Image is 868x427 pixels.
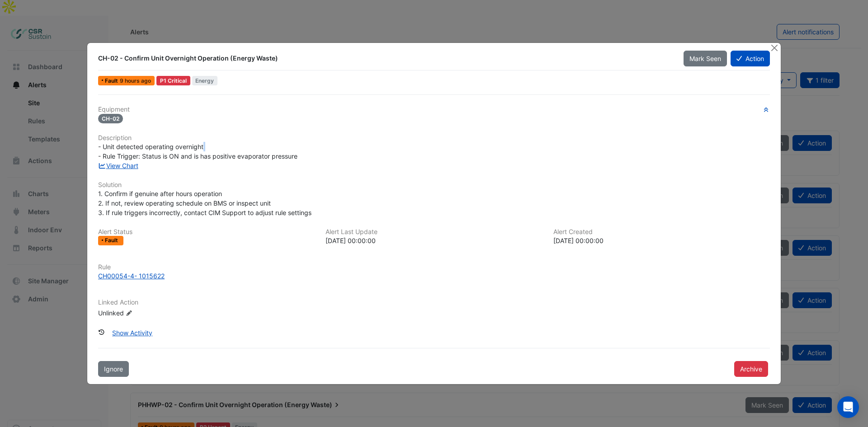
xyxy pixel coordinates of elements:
tcxspan: Call - 1015622 via 3CX [134,272,165,280]
span: - Unit detected operating overnight - Rule Trigger: Status is ON and is has positive evaporator p... [98,143,297,160]
div: CH-02 - Confirm Unit Overnight Operation (Energy Waste) [98,54,673,63]
button: Show Activity [106,325,158,341]
div: Open Intercom Messenger [837,396,859,418]
h6: Alert Last Update [325,228,542,236]
span: 1. Confirm if genuine after hours operation 2. If not, review operating schedule on BMS or inspec... [98,190,311,216]
h6: Equipment [98,106,770,113]
h6: Rule [98,263,770,271]
span: Ignore [104,365,123,373]
button: Ignore [98,361,129,377]
div: CH00054-4 [98,271,165,281]
span: Energy [192,76,218,85]
button: Archive [734,361,768,377]
h6: Description [98,134,770,142]
div: Unlinked [98,308,207,317]
span: Mark Seen [689,55,721,62]
span: CH-02 [98,114,123,123]
a: CH00054-4- 1015622 [98,271,770,281]
fa-icon: Edit Linked Action [126,310,132,316]
span: Wed 17-Sep-2025 00:00 BST [120,77,151,84]
button: Action [731,51,770,66]
div: P1 Critical [156,76,190,85]
button: Close [769,43,779,52]
span: Fault [105,238,120,243]
button: Mark Seen [684,51,727,66]
h6: Alert Status [98,228,315,236]
h6: Alert Created [553,228,770,236]
a: View Chart [98,162,138,169]
div: [DATE] 00:00:00 [325,236,542,245]
h6: Linked Action [98,299,770,306]
h6: Solution [98,181,770,189]
div: [DATE] 00:00:00 [553,236,770,245]
span: Fault [105,78,120,84]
